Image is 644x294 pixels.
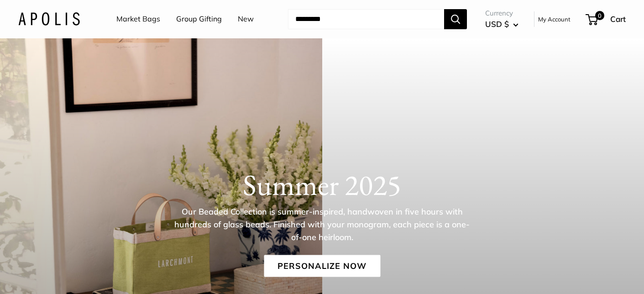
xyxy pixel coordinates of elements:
a: 0 Cart [586,12,626,26]
a: Market Bags [116,12,160,26]
a: New [238,12,254,26]
span: Currency [485,7,518,20]
img: Apolis [18,12,80,26]
h1: Summer 2025 [18,168,626,202]
button: USD $ [485,17,518,31]
span: USD $ [485,19,509,29]
span: 0 [595,11,604,20]
button: Search [444,9,467,29]
input: Search... [288,9,444,29]
p: Our Beaded Collection is summer-inspired, handwoven in five hours with hundreds of glass beads. F... [174,205,471,244]
span: Cart [610,14,626,24]
a: Group Gifting [176,12,222,26]
a: My Account [538,14,571,25]
a: Personalize Now [264,255,380,277]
